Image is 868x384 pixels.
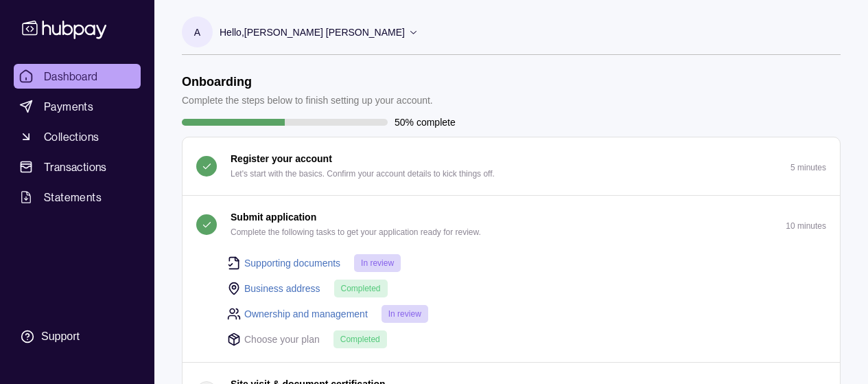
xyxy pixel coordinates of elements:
[231,151,332,166] p: Register your account
[244,306,368,321] a: Ownership and management
[340,335,380,344] span: Completed
[244,332,320,347] p: Choose your plan
[14,185,141,210] a: Statements
[183,253,840,362] div: Submit application Complete the following tasks to get your application ready for review.10 minutes
[182,74,433,89] h1: Onboarding
[183,196,840,253] button: Submit application Complete the following tasks to get your application ready for review.10 minutes
[790,163,826,172] p: 5 minutes
[388,309,421,319] span: In review
[194,25,200,40] p: A
[231,166,495,181] p: Let's start with the basics. Confirm your account details to kick things off.
[341,284,381,293] span: Completed
[44,189,102,205] span: Statements
[14,124,141,149] a: Collections
[395,115,456,130] p: 50% complete
[183,137,840,195] button: Register your account Let's start with the basics. Confirm your account details to kick things of...
[786,221,826,231] p: 10 minutes
[44,68,98,84] span: Dashboard
[44,159,107,175] span: Transactions
[231,225,481,240] p: Complete the following tasks to get your application ready for review.
[14,322,141,351] a: Support
[14,64,141,89] a: Dashboard
[182,93,433,108] p: Complete the steps below to finish setting up your account.
[14,155,141,179] a: Transactions
[41,329,80,344] div: Support
[244,256,340,271] a: Supporting documents
[361,258,394,268] span: In review
[220,25,405,40] p: Hello, [PERSON_NAME] [PERSON_NAME]
[44,128,99,145] span: Collections
[244,281,320,296] a: Business address
[14,94,141,119] a: Payments
[231,210,316,225] p: Submit application
[44,98,93,115] span: Payments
